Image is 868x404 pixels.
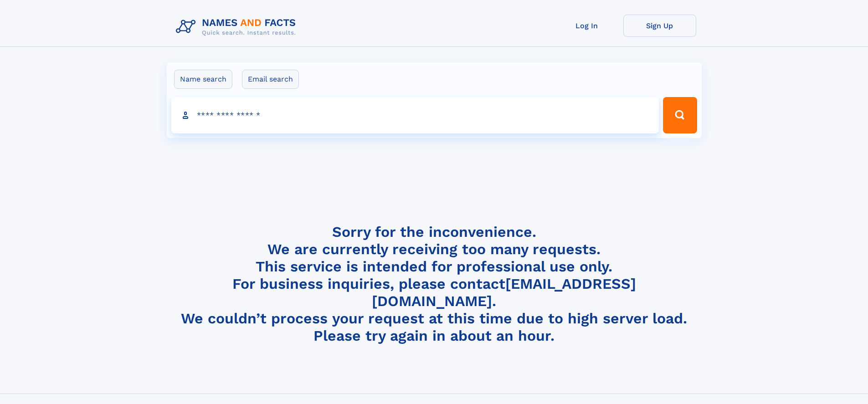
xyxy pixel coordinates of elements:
[623,15,696,37] a: Sign Up
[172,15,303,39] img: Logo Names and Facts
[171,97,659,133] input: search input
[663,97,697,133] button: Search Button
[550,15,623,37] a: Log In
[372,275,636,310] a: [EMAIL_ADDRESS][DOMAIN_NAME]
[174,70,232,89] label: Name search
[242,70,299,89] label: Email search
[172,223,696,345] h4: Sorry for the inconvenience. We are currently receiving too many requests. This service is intend...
